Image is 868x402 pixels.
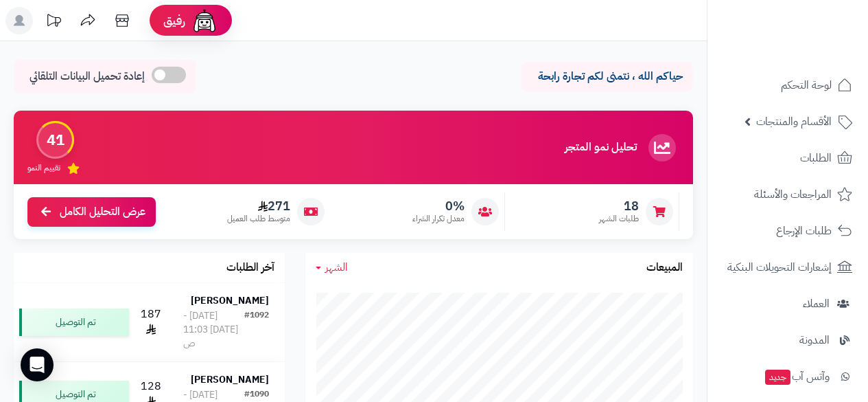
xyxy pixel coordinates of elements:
[764,367,830,386] span: وآتس آب
[412,213,465,225] span: معدل تكرار الشراء
[412,199,465,214] span: 0%
[716,360,860,393] a: وآتس آبجديد
[803,294,830,313] span: العملاء
[325,259,348,276] span: الشهر
[191,7,218,34] img: ai-face.png
[244,309,269,350] div: #1092
[800,148,832,168] span: الطلبات
[756,112,832,131] span: الأقسام والمنتجات
[775,36,855,65] img: logo-2.png
[227,199,290,214] span: 271
[316,260,348,276] a: الشهر
[599,213,639,225] span: طلبات الشهر
[532,69,683,85] p: حياكم الله ، نتمنى لكم تجارة رابحة
[27,162,60,174] span: تقييم النمو
[134,283,167,361] td: 187
[799,331,830,350] span: المدونة
[716,69,860,102] a: لوحة التحكم
[776,221,832,241] span: طلبات الإرجاع
[30,69,145,85] span: إعادة تحميل البيانات التلقائي
[183,309,244,350] div: [DATE] - [DATE] 11:03 ص
[191,293,269,308] strong: [PERSON_NAME]
[716,324,860,357] a: المدونة
[191,372,269,387] strong: [PERSON_NAME]
[565,142,637,154] h3: تحليل نمو المتجر
[716,178,860,211] a: المراجعات والأسئلة
[19,309,129,336] div: تم التوصيل
[716,251,860,284] a: إشعارات التحويلات البنكية
[599,199,639,214] span: 18
[716,142,860,175] a: الطلبات
[60,204,145,220] span: عرض التحليل الكامل
[716,214,860,247] a: طلبات الإرجاع
[727,258,832,277] span: إشعارات التحويلات البنكية
[163,12,185,29] span: رفيق
[765,370,790,385] span: جديد
[754,185,832,204] span: المراجعات والأسئلة
[226,262,274,274] h3: آخر الطلبات
[781,76,832,95] span: لوحة التحكم
[646,262,683,274] h3: المبيعات
[27,197,156,227] a: عرض التحليل الكامل
[716,287,860,320] a: العملاء
[36,7,71,38] a: تحديثات المنصة
[227,213,290,225] span: متوسط طلب العميل
[21,348,54,381] div: Open Intercom Messenger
